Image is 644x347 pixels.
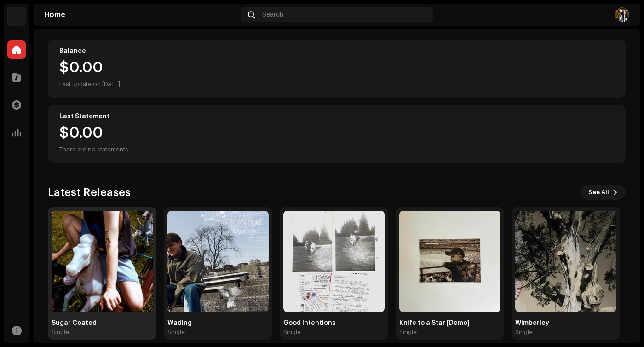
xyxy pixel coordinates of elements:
[399,319,500,327] div: Knife to a Star [Demo]
[59,113,614,120] div: Last Statement
[48,185,131,200] h3: Latest Releases
[59,79,614,90] div: Last update on [DATE]
[167,211,269,312] img: dca9ab2a-2889-4662-ac99-335b1864299a
[52,319,153,327] div: Sugar Coated
[7,7,26,26] img: 3bdc119d-ef2f-4d41-acde-c0e9095fc35a
[515,211,616,312] img: 265e3579-c91b-42d1-9158-89e775b37e4e
[59,144,128,155] div: There are no statements
[52,211,153,312] img: 1cc69898-2de9-44ef-9530-36a392d8e8a7
[167,329,185,336] div: Single
[615,7,629,22] img: 5c9b3827-5e8c-449f-a952-448186649d80
[588,183,609,202] span: See All
[48,105,626,163] re-o-card-value: Last Statement
[48,40,626,98] re-o-card-value: Balance
[283,319,385,327] div: Good Intentions
[283,329,301,336] div: Single
[167,319,269,327] div: Wading
[399,211,500,312] img: e22dc46b-1e63-4420-86b0-845eb77c881b
[283,211,385,312] img: 860fbf45-eeac-4f81-a60b-0b4017b3675c
[262,11,283,18] span: Search
[399,329,417,336] div: Single
[515,319,616,327] div: Wimberley
[515,329,533,336] div: Single
[44,11,237,18] div: Home
[52,329,69,336] div: Single
[59,47,614,55] div: Balance
[581,185,626,200] button: See All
